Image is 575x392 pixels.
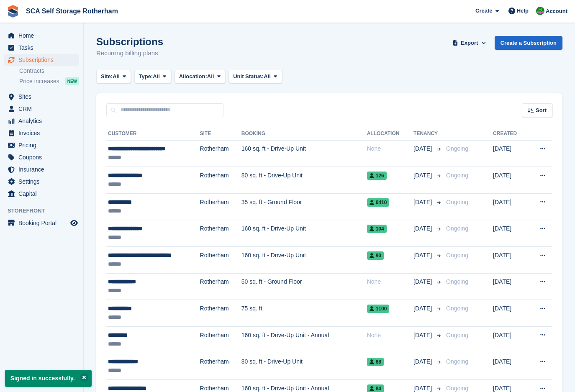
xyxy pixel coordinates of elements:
span: 88 [367,358,384,366]
button: Type: All [134,70,171,84]
a: menu [4,139,79,151]
td: Rotherham [200,247,241,274]
td: [DATE] [493,193,527,220]
th: Allocation [367,127,413,141]
div: None [367,331,413,340]
td: [DATE] [493,220,527,247]
span: 126 [367,172,387,180]
span: Storefront [8,207,83,215]
a: menu [4,164,79,175]
p: Signed in successfully. [5,370,92,387]
a: menu [4,103,79,115]
span: Allocation: [179,72,207,81]
span: Ongoing [446,252,468,259]
td: Rotherham [200,273,241,300]
div: None [367,144,413,153]
span: Site: [101,72,113,81]
td: Rotherham [200,193,241,220]
span: [DATE] [413,277,434,286]
span: All [207,72,214,81]
span: Ongoing [446,332,468,338]
button: Export [451,36,488,50]
h1: Subscriptions [96,36,163,47]
th: Site [200,127,241,141]
span: Ongoing [446,305,468,312]
a: menu [4,91,79,102]
span: Sites [18,91,69,102]
td: 80 sq. ft - Drive-Up Unit [241,353,367,380]
span: Ongoing [446,385,468,392]
a: menu [4,115,79,127]
span: 90 [367,251,384,260]
img: Sarah Race [536,7,544,15]
span: 0410 [367,198,390,207]
span: Unit Status: [233,72,264,81]
span: All [153,72,160,81]
th: Booking [241,127,367,141]
th: Customer [106,127,200,141]
span: Sort [536,106,547,115]
th: Created [493,127,527,141]
span: Type: [139,72,153,81]
span: Settings [18,176,69,187]
span: All [264,72,271,81]
span: Ongoing [446,278,468,285]
td: Rotherham [200,300,241,327]
td: [DATE] [493,300,527,327]
span: Home [18,30,69,41]
a: Create a Subscription [495,36,562,50]
td: 160 sq. ft - Drive-Up Unit [241,140,367,167]
span: 104 [367,225,387,233]
span: Price increases [19,77,59,85]
a: menu [4,127,79,139]
a: Price increases NEW [19,77,79,86]
span: All [113,72,120,81]
span: 1100 [367,305,390,313]
a: menu [4,30,79,41]
button: Site: All [96,70,131,84]
span: [DATE] [413,171,434,180]
td: [DATE] [493,273,527,300]
td: Rotherham [200,220,241,247]
span: Ongoing [446,145,468,152]
span: Coupons [18,151,69,163]
span: Create [475,7,492,15]
th: Tenancy [413,127,443,141]
span: [DATE] [413,357,434,366]
span: Pricing [18,139,69,151]
td: 35 sq. ft - Ground Floor [241,193,367,220]
span: Tasks [18,42,69,54]
span: Ongoing [446,358,468,365]
td: 160 sq. ft - Drive-Up Unit - Annual [241,326,367,353]
td: [DATE] [493,140,527,167]
span: Ongoing [446,199,468,205]
td: Rotherham [200,353,241,380]
button: Allocation: All [175,70,226,84]
span: Ongoing [446,172,468,179]
td: Rotherham [200,326,241,353]
span: [DATE] [413,304,434,313]
div: None [367,277,413,286]
td: [DATE] [493,167,527,194]
a: menu [4,176,79,187]
td: [DATE] [493,353,527,380]
span: Analytics [18,115,69,127]
span: [DATE] [413,224,434,233]
td: 75 sq. ft [241,300,367,327]
a: Preview store [69,218,79,228]
span: Ongoing [446,225,468,232]
a: SCA Self Storage Rotherham [23,4,121,18]
span: Export [461,39,478,47]
span: [DATE] [413,251,434,260]
td: Rotherham [200,140,241,167]
img: stora-icon-8386f47178a22dfd0bd8f6a31ec36ba5ce8667c1dd55bd0f319d3a0aa187defe.svg [7,5,19,18]
span: Invoices [18,127,69,139]
a: Contracts [19,67,79,75]
a: menu [4,42,79,54]
span: [DATE] [413,144,434,153]
a: menu [4,188,79,200]
div: NEW [65,77,79,85]
span: Account [546,7,567,15]
td: Rotherham [200,167,241,194]
span: Help [517,7,529,15]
